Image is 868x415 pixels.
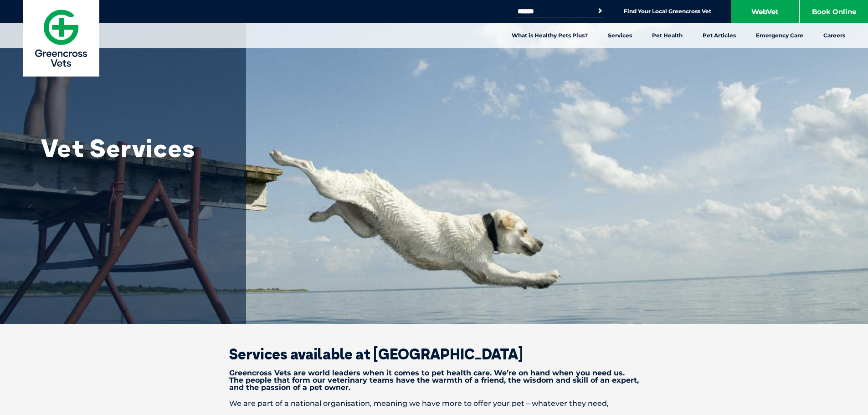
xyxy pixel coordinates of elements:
h1: Vet Services [41,134,223,162]
a: Emergency Care [746,23,813,48]
button: Search [596,6,605,15]
a: Find Your Local Greencross Vet [624,8,711,15]
a: Services [598,23,642,48]
a: Pet Articles [693,23,746,48]
strong: Greencross Vets are world leaders when it comes to pet health care. We’re on hand when you need u... [229,369,639,392]
a: Pet Health [642,23,693,48]
h2: Services available at [GEOGRAPHIC_DATA] [197,347,671,361]
a: What is Healthy Pets Plus? [502,23,598,48]
a: Careers [813,23,855,48]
